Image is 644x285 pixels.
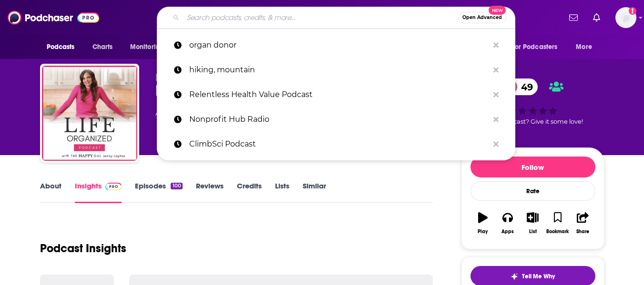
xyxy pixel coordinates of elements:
[615,7,636,28] img: User Profile
[40,241,126,256] h1: Podcast Insights
[502,79,538,95] a: 49
[40,181,61,203] a: About
[483,118,583,125] span: Good podcast? Give it some love!
[470,157,595,177] button: Follow
[520,206,545,240] button: List
[189,82,489,107] p: Relentless Health Value Podcast
[86,38,119,56] a: Charts
[545,206,570,240] button: Bookmark
[123,38,176,56] button: open menu
[196,181,224,203] a: Reviews
[189,132,489,157] p: ClimbSci Podcast
[462,15,502,20] span: Open Advanced
[135,181,182,203] a: Episodes100
[522,273,555,280] span: Tell Me Why
[546,229,569,235] div: Bookmark
[589,10,604,26] a: Show notifications dropdown
[157,33,515,58] a: organ donor
[529,229,537,235] div: List
[576,40,592,54] span: More
[8,9,99,27] img: Podchaser - Follow, Share and Rate Podcasts
[157,58,515,82] a: hiking, mountain
[576,229,589,235] div: Share
[189,58,489,82] p: hiking, mountain
[615,7,636,28] button: Show profile menu
[105,183,122,190] img: Podchaser Pro
[470,181,595,201] div: Rate
[458,12,506,23] button: Open AdvancedNew
[157,82,515,107] a: Relentless Health Value Podcast
[171,183,182,189] div: 100
[512,40,558,54] span: For Podcasters
[157,7,515,29] div: Search podcasts, credits, & more...
[569,38,604,56] button: open menu
[478,229,488,235] div: Play
[183,10,458,25] input: Search podcasts, credits, & more...
[470,206,495,240] button: Play
[461,72,604,131] div: 49Good podcast? Give it some love!
[130,40,164,54] span: Monitoring
[47,40,75,54] span: Podcasts
[511,273,518,280] img: tell me why sparkle
[495,206,520,240] button: Apps
[511,79,538,95] span: 49
[565,10,582,26] a: Show notifications dropdown
[275,181,289,203] a: Lists
[489,6,506,15] span: New
[75,181,122,203] a: InsightsPodchaser Pro
[189,33,489,58] p: organ donor
[506,38,572,56] button: open menu
[155,72,224,81] span: [PERSON_NAME]
[189,107,489,132] p: Nonprofit Hub Radio
[501,229,514,235] div: Apps
[237,181,262,203] a: Credits
[629,7,636,15] svg: Add a profile image
[157,107,515,132] a: Nonprofit Hub Radio
[615,7,636,28] span: Logged in as angelabellBL2024
[155,108,293,119] div: A podcast
[40,38,87,56] button: open menu
[303,181,326,203] a: Similar
[157,132,515,157] a: ClimbSci Podcast
[42,66,137,161] img: Life Organized Podcast
[570,206,595,240] button: Share
[92,40,113,54] span: Charts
